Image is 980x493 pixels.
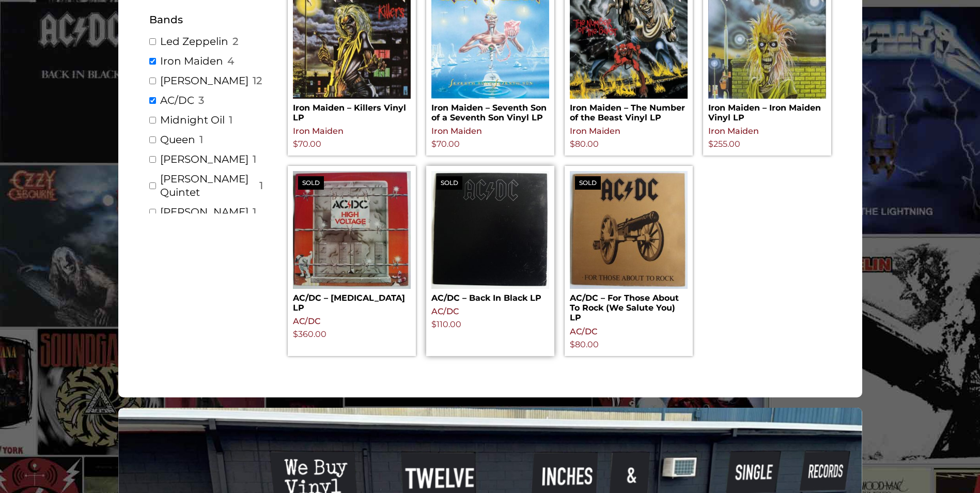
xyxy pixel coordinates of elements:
a: AC/DC [160,94,194,107]
a: Midnight Oil [160,113,225,127]
span: $ [708,139,713,149]
h2: AC/DC – For Those About To Rock (We Salute You) LP [570,289,688,323]
span: $ [431,319,437,329]
a: Iron Maiden [431,126,482,136]
h2: AC/DC – Back In Black LP [431,289,549,303]
h2: Iron Maiden – The Number of the Beast Vinyl LP [570,99,688,122]
span: 3 [198,94,204,107]
span: 1 [229,113,232,127]
span: Sold [298,176,324,190]
bdi: 80.00 [570,340,599,349]
bdi: 360.00 [293,329,326,339]
a: Led Zeppelin [160,35,228,48]
a: SoldAC/DC – For Those About To Rock (We Salute You) LP [570,171,688,323]
img: AC/DC – High Voltage LP [293,171,411,289]
a: AC/DC [431,306,459,316]
span: $ [431,139,437,149]
h2: Iron Maiden – Seventh Son of a Seventh Son Vinyl LP [431,99,549,122]
a: Iron Maiden [708,126,759,136]
a: SoldAC/DC – [MEDICAL_DATA] LP [293,171,411,313]
a: [PERSON_NAME] [160,205,248,219]
a: Iron Maiden [293,126,344,136]
bdi: 70.00 [293,139,321,149]
a: [PERSON_NAME] Quintet [160,172,256,199]
a: AC/DC [570,327,597,336]
a: Iron Maiden [570,126,620,136]
span: $ [293,139,298,149]
span: $ [570,340,575,349]
span: $ [570,139,575,149]
span: 4 [227,54,234,68]
span: 2 [232,35,238,48]
div: Bands [149,12,277,27]
span: 1 [199,133,203,146]
h2: AC/DC – [MEDICAL_DATA] LP [293,289,411,313]
h2: Iron Maiden – Iron Maiden Vinyl LP [708,99,826,122]
bdi: 110.00 [431,319,461,329]
img: AC/DC – For Those About To Rock (We Salute You) LP [570,171,688,289]
a: [PERSON_NAME] [160,74,248,87]
span: 1 [253,152,256,166]
span: 1 [253,205,256,219]
span: 1 [259,179,263,192]
span: Sold [575,176,601,190]
span: 12 [253,74,262,87]
h2: Iron Maiden – Killers Vinyl LP [293,99,411,122]
span: $ [293,329,298,339]
a: Iron Maiden [160,54,223,68]
bdi: 80.00 [570,139,599,149]
a: Queen [160,133,195,146]
a: SoldAC/DC – Back In Black LP [431,171,549,303]
a: [PERSON_NAME] [160,152,248,166]
bdi: 255.00 [708,139,740,149]
span: Sold [437,176,462,190]
img: AC/DC – Back In Black LP [431,171,549,289]
a: AC/DC [293,316,320,326]
bdi: 70.00 [431,139,460,149]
